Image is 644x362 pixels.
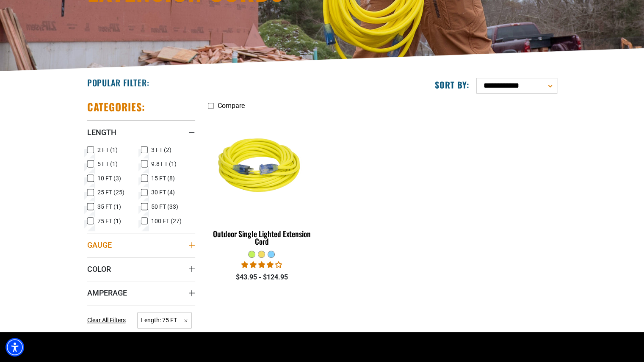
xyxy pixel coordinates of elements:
img: yellow [208,118,315,216]
span: Length: 75 FT [137,312,192,329]
summary: Length [87,120,195,144]
span: Gauge [87,240,112,250]
span: 35 FT (1) [97,204,121,210]
span: Amperage [87,288,127,298]
span: 25 FT (25) [97,189,124,195]
div: Accessibility Menu [6,338,24,356]
h2: Popular Filter: [87,77,149,88]
div: Outdoor Single Lighted Extension Cord [208,230,316,245]
span: 4.00 stars [241,261,282,269]
span: 100 FT (27) [151,218,182,224]
span: 15 FT (8) [151,175,175,181]
h2: Categories: [87,100,146,113]
span: 3 FT (2) [151,147,171,153]
span: Compare [218,102,245,110]
span: Length [87,127,116,137]
span: 9.8 FT (1) [151,161,177,167]
span: Clear All Filters [87,317,126,323]
div: $43.95 - $124.95 [208,272,316,282]
span: Color [87,264,111,274]
a: Clear All Filters [87,316,129,325]
span: 10 FT (3) [97,175,121,181]
span: 30 FT (4) [151,189,175,195]
span: 50 FT (33) [151,204,178,210]
span: 75 FT (1) [97,218,121,224]
a: Length: 75 FT [137,316,192,324]
summary: Color [87,257,195,281]
span: 5 FT (1) [97,161,118,167]
summary: Amperage [87,281,195,304]
span: 2 FT (1) [97,147,118,153]
summary: Gauge [87,233,195,257]
a: yellow Outdoor Single Lighted Extension Cord [208,114,316,250]
label: Sort by: [435,79,470,90]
